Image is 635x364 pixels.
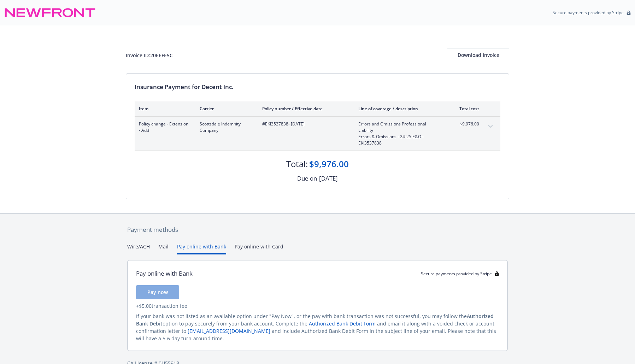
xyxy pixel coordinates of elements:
span: $9,976.00 [453,121,479,127]
div: Invoice ID: 20EEFE5C [126,52,173,59]
p: Secure payments provided by Stripe [553,10,624,16]
span: Errors and Omissions Professional Liability [358,121,441,134]
button: expand content [485,121,496,132]
div: $9,976.00 [309,158,349,170]
span: Policy change - Extension - Add [139,121,188,134]
div: + $5.00 transaction fee [136,302,499,310]
a: Authorized Bank Debit Form [309,320,376,327]
div: [DATE] [319,174,338,183]
div: Payment methods [127,225,508,234]
div: Download Invoice [447,48,509,62]
div: Total cost [453,106,479,112]
button: Pay online with Bank [177,243,226,254]
button: Pay now [136,285,179,299]
div: Secure payments provided by Stripe [421,271,499,277]
div: Policy number / Effective date [262,106,347,112]
div: If your bank was not listed as an available option under "Pay Now", or the pay with bank transact... [136,312,499,342]
div: Due on [297,174,317,183]
button: Wire/ACH [127,243,150,254]
span: Errors & Omissions - 24-25 E&O - EKI3537838 [358,134,441,146]
span: #EKI3537838 - [DATE] [262,121,347,127]
button: Download Invoice [447,48,509,62]
span: Scottsdale Indemnity Company [200,121,251,134]
span: Errors and Omissions Professional LiabilityErrors & Omissions - 24-25 E&O - EKI3537838 [358,121,441,146]
div: Policy change - Extension - AddScottsdale Indemnity Company#EKI3537838- [DATE]Errors and Omission... [135,117,500,151]
div: Carrier [200,106,251,112]
a: [EMAIL_ADDRESS][DOMAIN_NAME] [188,328,270,334]
div: Pay online with Bank [136,269,193,278]
button: Pay online with Card [235,243,283,254]
div: Total: [286,158,308,170]
div: Line of coverage / description [358,106,441,112]
div: Item [139,106,188,112]
button: Mail [158,243,169,254]
span: Pay now [147,289,168,295]
span: Authorized Bank Debit [136,313,494,327]
div: Insurance Payment for Decent Inc. [135,82,500,92]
